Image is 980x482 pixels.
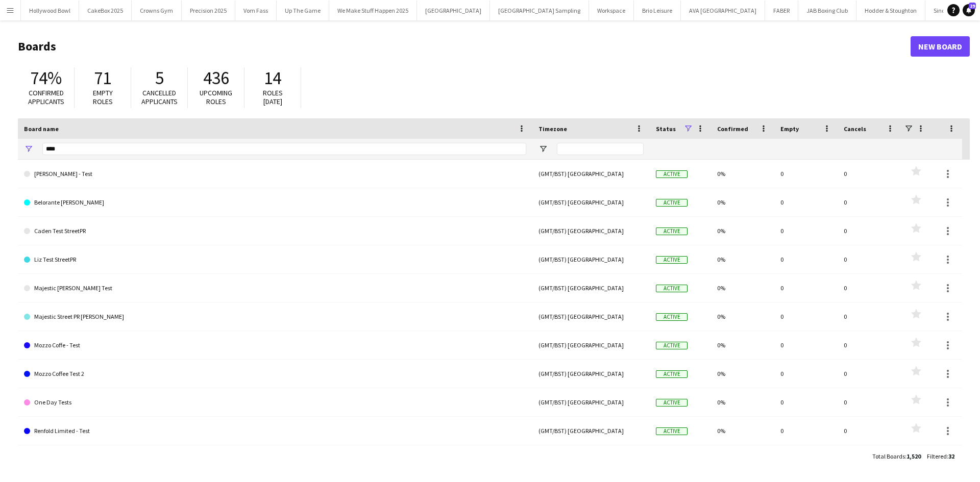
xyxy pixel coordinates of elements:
[711,217,774,245] div: 0%
[838,331,901,359] div: 0
[798,1,856,20] button: JAB Boxing Club
[780,125,799,133] span: Empty
[532,388,650,416] div: (GMT/BST) [GEOGRAPHIC_DATA]
[132,1,182,20] button: Crowns Gym
[717,125,748,133] span: Confirmed
[906,452,921,460] span: 1,520
[532,360,650,388] div: (GMT/BST) [GEOGRAPHIC_DATA]
[925,1,968,20] button: Sinowave
[24,331,526,360] a: Mozzo Coffe - Test
[656,313,688,321] span: Active
[21,1,79,20] button: Hollywood Bowl
[155,67,164,89] span: 5
[969,3,976,9] span: 29
[42,143,526,155] input: Board name Filter Input
[79,1,132,20] button: CakeBox 2025
[856,1,925,20] button: Hodder & Stoughton
[538,125,567,133] span: Timezone
[263,88,283,106] span: Roles [DATE]
[872,446,921,466] div: :
[774,188,838,216] div: 0
[538,144,548,154] button: Open Filter Menu
[681,1,765,20] button: AVA [GEOGRAPHIC_DATA]
[911,36,970,57] a: New Board
[235,1,277,20] button: Vom Fass
[24,188,526,217] a: Belorante [PERSON_NAME]
[417,1,490,20] button: [GEOGRAPHIC_DATA]
[532,245,650,273] div: (GMT/BST) [GEOGRAPHIC_DATA]
[656,342,688,349] span: Active
[844,125,866,133] span: Cancels
[532,302,650,331] div: (GMT/BST) [GEOGRAPHIC_DATA]
[24,245,526,274] a: Liz Test StreetPR
[774,360,838,388] div: 0
[490,1,589,20] button: [GEOGRAPHIC_DATA] Sampling
[532,331,650,359] div: (GMT/BST) [GEOGRAPHIC_DATA]
[838,388,901,416] div: 0
[838,445,901,473] div: 0
[30,67,62,89] span: 74%
[711,302,774,331] div: 0%
[24,160,526,188] a: [PERSON_NAME] - Test
[656,370,688,378] span: Active
[927,446,954,466] div: :
[28,88,64,106] span: Confirmed applicants
[838,302,901,331] div: 0
[711,417,774,445] div: 0%
[711,188,774,216] div: 0%
[774,302,838,331] div: 0
[24,125,59,133] span: Board name
[765,1,798,20] button: FABER
[838,217,901,245] div: 0
[532,160,650,188] div: (GMT/BST) [GEOGRAPHIC_DATA]
[711,274,774,302] div: 0%
[24,302,526,331] a: Majestic Street PR [PERSON_NAME]
[94,67,111,89] span: 71
[872,452,905,460] span: Total Boards
[711,388,774,416] div: 0%
[774,331,838,359] div: 0
[656,199,688,207] span: Active
[24,445,526,474] a: Taco Taco - TEST
[963,4,975,16] a: 29
[634,1,681,20] button: Brio Leisure
[200,88,232,106] span: Upcoming roles
[182,1,235,20] button: Precision 2025
[656,256,688,264] span: Active
[711,360,774,388] div: 0%
[656,125,676,133] span: Status
[203,67,229,89] span: 436
[589,1,634,20] button: Workspace
[711,445,774,473] div: 0%
[532,274,650,302] div: (GMT/BST) [GEOGRAPHIC_DATA]
[774,245,838,273] div: 0
[264,67,281,89] span: 14
[838,274,901,302] div: 0
[277,1,329,20] button: Up The Game
[532,217,650,245] div: (GMT/BST) [GEOGRAPHIC_DATA]
[927,452,947,460] span: Filtered
[532,445,650,473] div: (GMT/BST) [GEOGRAPHIC_DATA]
[93,88,113,106] span: Empty roles
[24,360,526,388] a: Mozzo Coffee Test 2
[838,417,901,445] div: 0
[838,360,901,388] div: 0
[24,274,526,302] a: Majestic [PERSON_NAME] Test
[711,331,774,359] div: 0%
[948,452,954,460] span: 32
[774,417,838,445] div: 0
[774,160,838,188] div: 0
[18,39,911,54] h1: Boards
[838,160,901,188] div: 0
[774,274,838,302] div: 0
[656,427,688,435] span: Active
[24,417,526,445] a: Renfold Limited - Test
[329,1,417,20] button: We Make Stuff Happen 2025
[656,399,688,407] span: Active
[656,227,688,235] span: Active
[774,388,838,416] div: 0
[838,188,901,216] div: 0
[656,170,688,178] span: Active
[24,388,526,417] a: One Day Tests
[24,217,526,245] a: Caden Test StreetPR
